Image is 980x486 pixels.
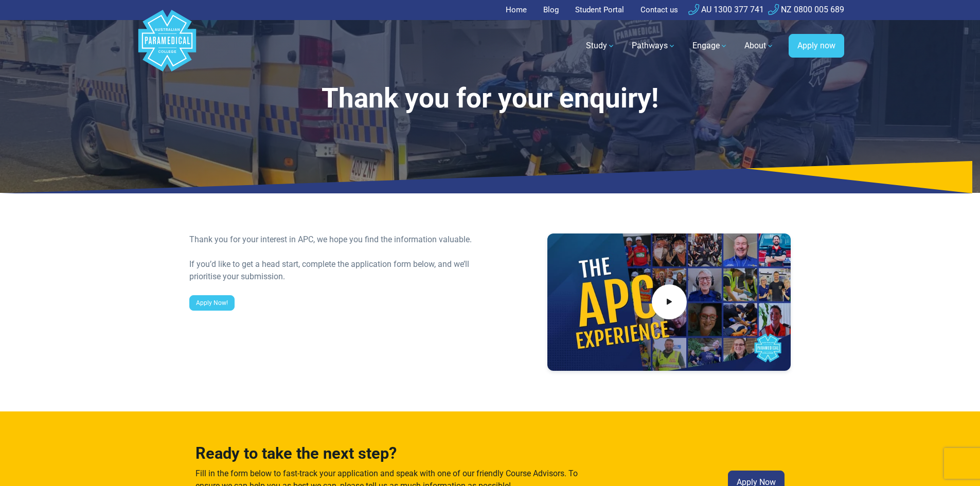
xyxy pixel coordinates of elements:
[189,295,235,311] a: Apply Now!
[789,34,844,58] a: Apply now
[686,31,734,60] a: Engage
[738,31,780,60] a: About
[136,20,198,72] a: Australian Paramedical College
[768,5,844,14] a: NZ 0800 005 689
[580,31,621,60] a: Study
[189,258,484,283] div: If you’d like to get a head start, complete the application form below, and we’ll prioritise your...
[626,31,682,60] a: Pathways
[189,82,791,115] h1: Thank you for your enquiry!
[688,5,764,14] a: AU 1300 377 741
[195,444,584,463] h3: Ready to take the next step?
[189,233,484,246] div: Thank you for your interest in APC, we hope you find the information valuable.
